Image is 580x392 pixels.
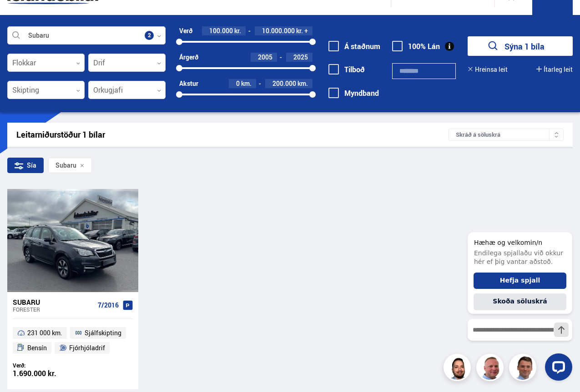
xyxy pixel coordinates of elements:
[392,42,440,50] label: 100% Lán
[179,54,198,61] div: Árgerð
[293,53,308,61] span: 2025
[179,80,198,87] div: Akstur
[85,327,121,338] span: Sjálfskipting
[209,26,233,35] span: 100.000
[262,26,295,35] span: 10.000.000
[13,298,94,306] div: Subaru
[179,27,192,35] div: Verð
[296,27,303,35] span: kr.
[536,66,573,73] button: Ítarleg leit
[69,342,105,353] span: Fjórhjóladrif
[13,362,73,369] div: Verð:
[236,79,240,88] span: 0
[298,80,308,87] span: km.
[55,162,76,169] span: Subaru
[449,129,564,141] div: Skráð á söluskrá
[13,370,73,377] div: 1.690.000 kr.
[27,327,62,338] span: 231 000 km.
[13,306,94,313] div: Forester
[328,42,380,50] label: Á staðnum
[328,89,379,97] label: Myndband
[241,80,252,87] span: km.
[234,27,241,35] span: kr.
[468,66,508,73] button: Hreinsa leit
[16,130,449,139] div: Leitarniðurstöður 1 bílar
[328,65,365,74] label: Tilboð
[272,79,296,88] span: 200.000
[98,302,119,309] span: 7/2016
[468,36,573,56] button: Sýna 1 bíla
[27,342,47,353] span: Bensín
[304,27,308,35] span: +
[7,292,138,389] a: Subaru Forester 7/2016 231 000 km. Sjálfskipting Bensín Fjórhjóladrif Verð: 1.690.000 kr.
[258,53,272,61] span: 2005
[7,158,44,173] div: Sía
[460,215,576,388] iframe: LiveChat chat widget
[445,355,472,382] img: nhp88E3Fdnt1Opn2.png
